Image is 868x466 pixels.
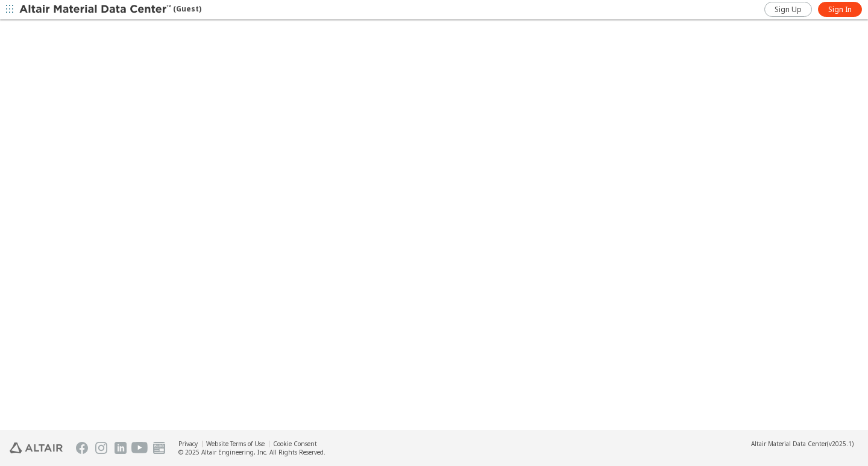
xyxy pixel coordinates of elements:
[178,448,325,456] div: © 2025 Altair Engineering, Inc. All Rights Reserved.
[10,442,63,453] img: Altair Engineering
[775,5,802,14] span: Sign Up
[273,439,317,448] a: Cookie Consent
[764,2,812,17] a: Sign Up
[751,439,854,448] div: (v2025.1)
[19,4,201,16] div: (Guest)
[19,4,173,16] img: Altair Material Data Center
[818,2,862,17] a: Sign In
[178,439,198,448] a: Privacy
[751,439,827,448] span: Altair Material Data Center
[828,5,852,14] span: Sign In
[206,439,265,448] a: Website Terms of Use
